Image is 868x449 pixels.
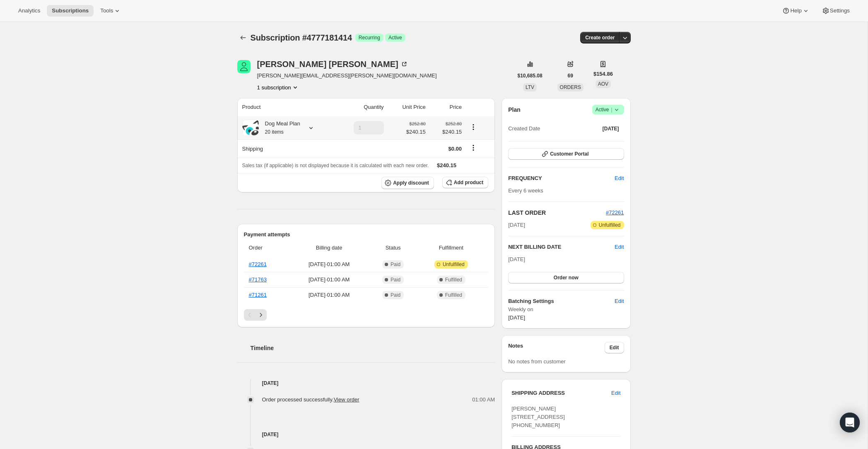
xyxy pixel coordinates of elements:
[603,125,619,132] span: [DATE]
[391,276,400,283] span: Paid
[599,222,621,228] span: Unfulfilled
[611,389,620,397] span: Edit
[391,292,400,298] span: Paid
[406,128,426,136] span: $240.15
[244,239,289,257] th: Order
[615,243,624,251] button: Edit
[526,84,534,90] span: LTV
[580,32,620,43] button: Create order
[446,121,462,126] small: $252.80
[508,305,624,314] span: Weekly on
[431,128,462,136] span: $240.15
[257,60,408,68] div: [PERSON_NAME] [PERSON_NAME]
[508,209,606,217] h2: LAST ORDER
[511,406,565,428] span: [PERSON_NAME] [STREET_ADDRESS] [PHONE_NUMBER]
[249,261,267,267] a: #72261
[615,297,624,305] span: Edit
[511,389,611,397] h3: SHIPPING ADDRESS
[237,60,251,73] span: Lisa Robart
[237,98,334,116] th: Product
[291,291,367,299] span: [DATE] · 01:00 AM
[568,72,573,79] span: 69
[508,256,525,262] span: [DATE]
[550,151,588,157] span: Customer Portal
[244,309,489,321] nav: Pagination
[508,315,525,321] span: [DATE]
[381,177,434,189] button: Apply discount
[445,276,462,283] span: Fulfilled
[508,358,566,365] span: No notes from customer
[251,33,352,42] span: Subscription #4777181414
[454,179,483,186] span: Add product
[242,163,429,168] span: Sales tax (if applicable) is not displayed because it is calculated with each new order.
[391,261,400,268] span: Paid
[442,177,488,188] button: Add product
[255,309,267,321] button: Next
[445,292,462,298] span: Fulfilled
[448,146,462,152] span: $0.00
[359,34,380,41] span: Recurring
[554,274,579,281] span: Order now
[52,7,89,14] span: Subscriptions
[265,129,284,135] small: 20 items
[249,292,267,298] a: #71261
[262,396,359,403] span: Order processed successfully.
[611,106,612,113] span: |
[508,243,615,251] h2: NEXT BILLING DATE
[237,139,334,158] th: Shipping
[100,7,113,14] span: Tools
[840,413,860,432] div: Open Intercom Messenger
[508,272,624,283] button: Order now
[830,7,850,14] span: Settings
[18,7,40,14] span: Analytics
[291,276,367,284] span: [DATE] · 01:00 AM
[508,221,525,229] span: [DATE]
[95,5,126,17] button: Tools
[242,120,259,135] img: product img
[777,5,815,17] button: Help
[237,32,249,43] button: Subscriptions
[13,5,45,17] button: Analytics
[291,260,367,269] span: [DATE] · 01:00 AM
[585,34,615,41] span: Create order
[593,70,613,78] span: $154.86
[606,209,624,216] a: #72261
[610,172,629,185] button: Edit
[605,342,624,353] button: Edit
[467,122,480,132] button: Product actions
[518,72,542,79] span: $10,685.08
[508,125,540,133] span: Created Date
[372,244,414,252] span: Status
[472,396,495,404] span: 01:00 AM
[388,34,402,41] span: Active
[508,106,521,114] h2: Plan
[291,244,367,252] span: Billing date
[508,174,615,182] h2: FREQUENCY
[257,72,437,80] span: [PERSON_NAME][EMAIL_ADDRESS][PERSON_NAME][DOMAIN_NAME]
[508,297,615,305] h6: Batching Settings
[47,5,94,17] button: Subscriptions
[334,98,386,116] th: Quantity
[393,180,429,186] span: Apply discount
[443,261,465,268] span: Unfulfilled
[251,344,495,352] h2: Timeline
[615,174,624,182] span: Edit
[467,143,480,152] button: Shipping actions
[508,187,543,194] span: Every 6 weeks
[563,70,578,82] button: 69
[610,295,629,308] button: Edit
[244,231,489,239] h2: Payment attempts
[249,276,267,283] a: #71763
[606,209,624,217] button: #72261
[508,342,605,353] h3: Notes
[560,84,581,90] span: ORDERS
[437,162,456,168] span: $240.15
[598,81,608,87] span: AOV
[817,5,855,17] button: Settings
[237,430,495,439] h4: [DATE]
[237,379,495,387] h4: [DATE]
[508,148,624,160] button: Customer Portal
[410,121,426,126] small: $252.80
